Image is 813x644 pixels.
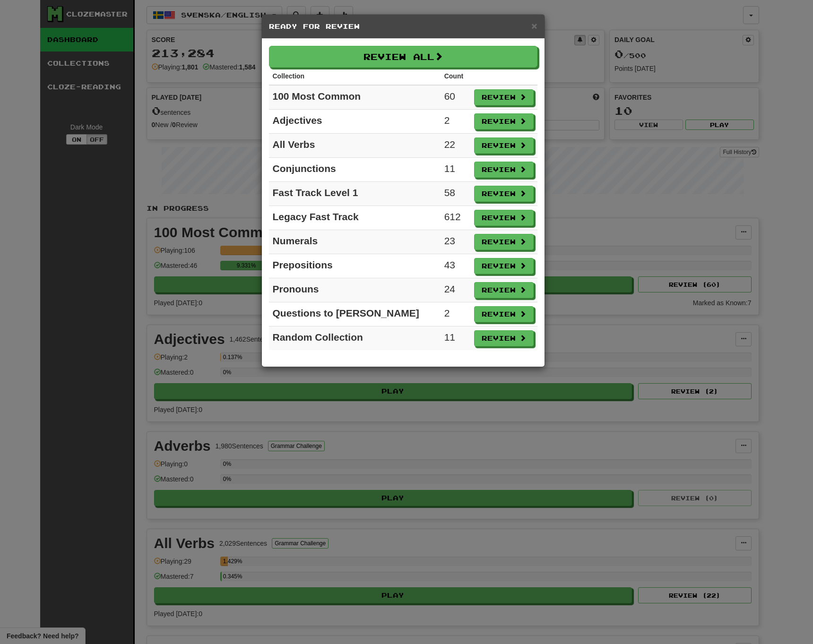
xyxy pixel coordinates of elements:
td: Conjunctions [269,158,441,182]
td: All Verbs [269,134,441,158]
td: 58 [441,182,470,206]
button: Review All [269,46,537,68]
button: Review [474,89,534,105]
button: Review [474,306,534,322]
td: 2 [441,110,470,134]
td: 22 [441,134,470,158]
button: Review [474,258,534,274]
td: Pronouns [269,278,441,302]
td: Numerals [269,230,441,254]
td: Legacy Fast Track [269,206,441,230]
th: Count [441,68,470,85]
button: Review [474,186,534,202]
td: 100 Most Common [269,85,441,110]
td: Random Collection [269,326,441,351]
span: × [531,20,537,31]
button: Review [474,330,534,346]
td: Prepositions [269,254,441,278]
td: 23 [441,230,470,254]
td: 612 [441,206,470,230]
td: 60 [441,85,470,110]
button: Review [474,113,534,129]
td: 11 [441,158,470,182]
td: 2 [441,302,470,326]
th: Collection [269,68,441,85]
h5: Ready for Review [269,22,537,31]
button: Review [474,234,534,250]
button: Close [531,21,537,31]
td: Adjectives [269,110,441,134]
td: 11 [441,326,470,351]
button: Review [474,137,534,154]
td: Questions to [PERSON_NAME] [269,302,441,326]
td: Fast Track Level 1 [269,182,441,206]
button: Review [474,282,534,298]
button: Review [474,210,534,226]
td: 24 [441,278,470,302]
button: Review [474,162,534,178]
td: 43 [441,254,470,278]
